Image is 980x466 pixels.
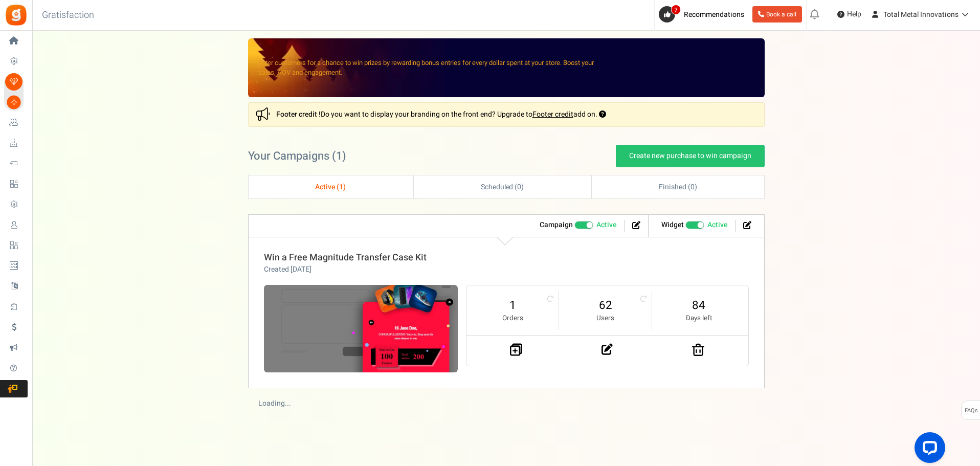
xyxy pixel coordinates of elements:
[652,291,745,330] li: 84
[532,109,573,120] a: Footer credit
[264,264,427,275] p: Created [DATE]
[248,102,765,127] div: Do you want to display your branding on the front end? Upgrade to add on.
[339,182,343,192] span: 1
[481,182,524,192] span: Scheduled ( )
[661,219,684,230] strong: Widget
[691,182,695,192] span: 0
[336,148,342,164] span: 1
[662,314,735,323] small: Days left
[671,5,681,15] span: 7
[659,6,748,23] a: 7 Recommendations
[659,182,697,192] span: Finished ( )
[248,151,346,161] h2: Your Campaigns ( )
[315,182,346,192] span: Active ( )
[264,251,427,264] a: Win a Free Magnitude Transfer Case Kit
[654,220,736,232] li: Widget activated
[596,220,616,230] span: Active
[276,109,321,120] strong: Footer credit !
[258,58,601,77] p: Enter customers for a chance to win prizes by rewarding bonus entries for every dollar spent at y...
[540,219,573,230] strong: Campaign
[477,314,549,323] small: Orders
[883,9,959,20] span: Total Metal Innovations
[31,5,105,26] h3: Gratisfaction
[707,220,727,230] span: Active
[752,6,802,23] a: Book a call
[258,398,754,409] div: Loading...
[517,182,521,192] span: 0
[616,145,765,167] a: Create new purchase to win campaign
[569,297,641,314] a: 62
[477,297,549,314] a: 1
[5,4,28,27] img: Gratisfaction
[569,314,641,323] small: Users
[844,9,861,19] span: Help
[964,401,978,420] span: FAQs
[684,9,744,20] span: Recommendations
[833,6,865,23] a: Help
